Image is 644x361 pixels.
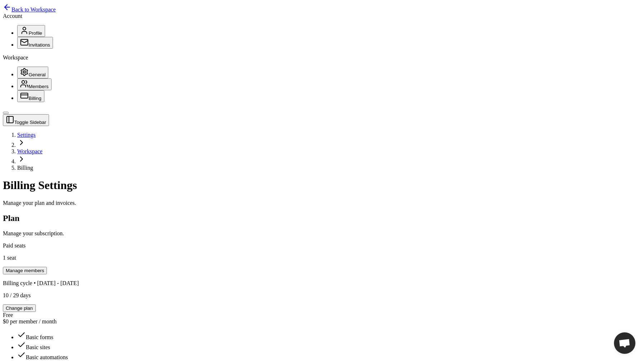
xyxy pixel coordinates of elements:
span: Profile [29,30,42,36]
h2: Plan [3,213,641,223]
a: Invitations [17,42,53,48]
h1: Billing Settings [3,179,641,192]
p: 1 seat [3,255,641,261]
p: Manage your plan and invoices. [3,200,641,206]
div: Free [3,312,641,318]
span: Invitations [29,42,50,48]
a: Settings [17,132,36,138]
nav: breadcrumb [3,132,641,171]
button: Toggle Sidebar [3,112,9,114]
p: Paid seats [3,242,641,249]
a: Workspace [17,148,43,154]
span: Basic automations [26,354,68,360]
button: Profile [17,25,45,37]
span: Basic sites [26,344,50,350]
div: Workspace [3,54,641,61]
a: Billing [17,95,44,101]
p: Manage your subscription. [3,230,641,237]
button: Members [17,78,52,90]
button: General [17,67,48,78]
div: $0 per member / month [3,318,641,325]
a: Profile [17,30,45,36]
span: General [29,72,45,77]
button: Invitations [17,37,53,49]
a: Back to Workspace [3,6,56,13]
button: Billing [17,90,44,102]
a: Members [17,83,52,89]
p: 10 / 29 days [3,292,641,299]
div: Account [3,13,641,19]
a: General [17,71,48,77]
span: Toggle Sidebar [14,120,46,125]
p: Billing cycle • [DATE] - [DATE] [3,280,641,287]
button: Toggle Sidebar [3,114,49,126]
button: Manage members [3,267,47,274]
div: Open chat [614,332,635,354]
span: Billing [17,165,33,171]
span: Billing [29,96,42,101]
span: Members [29,84,49,89]
span: Basic forms [26,334,53,340]
span: Back to Workspace [11,6,56,13]
button: Change plan [3,304,36,312]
